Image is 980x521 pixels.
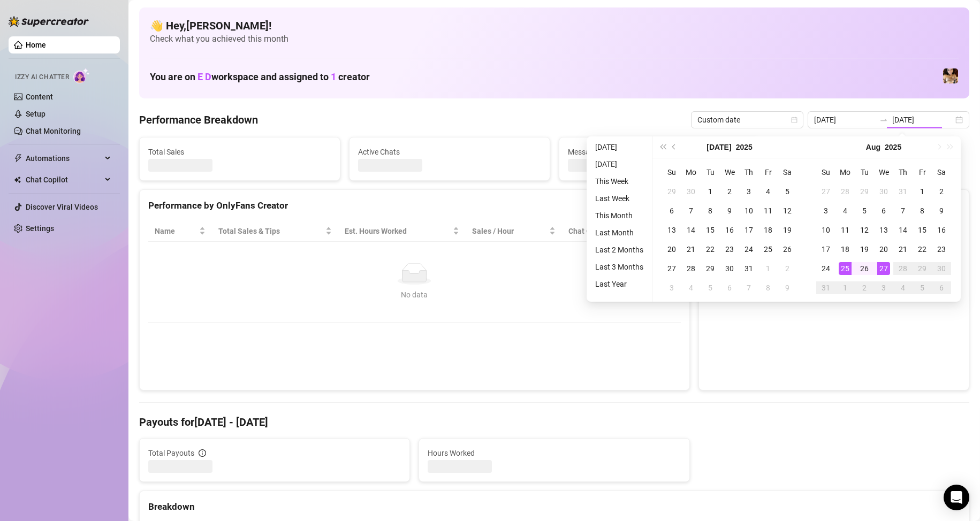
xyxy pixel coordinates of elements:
a: Content [26,93,53,101]
a: Settings [26,224,54,233]
div: Est. Hours Worked [345,225,451,237]
a: Discover Viral Videos [26,203,98,211]
a: Setup [26,110,45,118]
span: Chat Copilot [26,171,102,188]
span: Active Chats [358,146,541,158]
span: Automations [26,150,102,167]
a: Chat Monitoring [26,127,81,135]
span: swap-right [879,116,888,124]
th: Chat Conversion [562,221,680,242]
img: AI Chatter [73,68,90,83]
div: Performance by OnlyFans Creator [148,198,681,213]
span: Total Sales [148,146,331,158]
span: Sales / Hour [472,225,547,237]
h4: Performance Breakdown [139,112,258,127]
span: Total Sales & Tips [218,225,323,237]
span: Name [155,225,197,237]
span: to [879,116,888,124]
h4: Payouts for [DATE] - [DATE] [139,415,969,430]
h1: You are on workspace and assigned to creator [150,71,370,83]
th: Total Sales & Tips [212,221,338,242]
h4: 👋 Hey, [PERSON_NAME] ! [150,18,959,33]
span: calendar [791,117,797,123]
span: Check what you achieved this month [150,33,959,45]
img: Chat Copilot [14,176,21,183]
img: logo-BBDzfeDw.svg [9,16,89,27]
span: E D [197,71,211,82]
span: thunderbolt [14,154,22,163]
div: Breakdown [148,500,960,514]
span: info-circle [199,449,206,457]
img: vixie [943,68,958,83]
input: Start date [814,114,875,126]
span: Chat Conversion [568,225,665,237]
th: Name [148,221,212,242]
div: Sales by OnlyFans Creator [708,198,960,213]
span: Hours Worked [428,447,680,459]
span: Total Payouts [148,447,194,459]
span: Custom date [697,112,797,128]
a: Home [26,41,46,49]
span: Messages Sent [568,146,751,158]
input: End date [892,114,953,126]
span: Izzy AI Chatter [15,72,69,82]
div: Open Intercom Messenger [944,485,969,510]
span: 1 [331,71,336,82]
div: No data [159,289,670,301]
th: Sales / Hour [466,221,562,242]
